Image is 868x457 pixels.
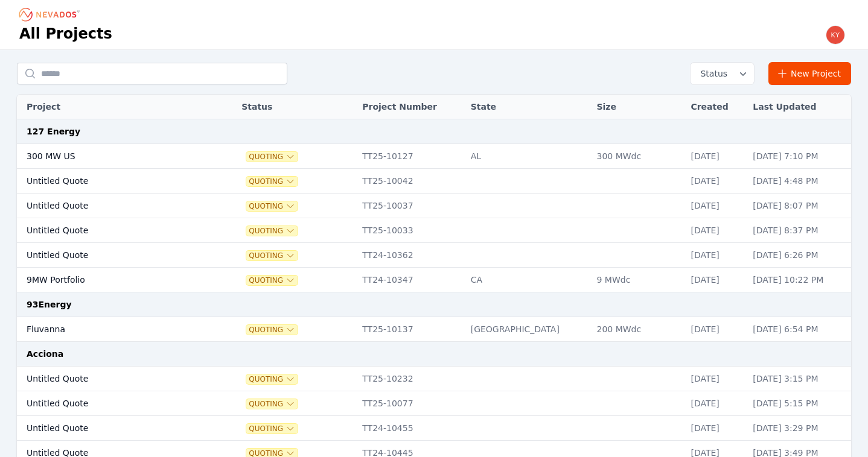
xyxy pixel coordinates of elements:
td: [DATE] 5:15 PM [747,391,851,416]
td: TT24-10347 [356,268,464,292]
button: Quoting [246,177,298,186]
button: Quoting [246,201,298,211]
td: Untitled Quote [17,416,205,441]
td: [DATE] 8:37 PM [747,218,851,243]
td: AL [465,144,591,169]
td: [DATE] 4:48 PM [747,169,851,194]
td: 9MW Portfolio [17,268,205,292]
th: State [465,95,591,119]
tr: 300 MW USQuotingTT25-10127AL300 MWdc[DATE][DATE] 7:10 PM [17,144,851,169]
td: TT25-10037 [356,194,464,218]
tr: Untitled QuoteQuotingTT25-10042[DATE][DATE] 4:48 PM [17,169,851,194]
h1: All Projects [19,24,112,43]
tr: Untitled QuoteQuotingTT24-10455[DATE][DATE] 3:29 PM [17,416,851,441]
button: Quoting [246,251,298,260]
td: [DATE] 3:29 PM [747,416,851,441]
td: [DATE] 3:15 PM [747,367,851,391]
tr: Untitled QuoteQuotingTT25-10033[DATE][DATE] 8:37 PM [17,218,851,243]
nav: Breadcrumb [19,5,83,24]
td: [DATE] [685,243,747,268]
th: Created [685,95,747,119]
td: TT25-10042 [356,169,464,194]
button: Quoting [246,276,298,285]
td: [DATE] 6:54 PM [747,317,851,342]
td: 127 Energy [17,119,851,144]
td: [DATE] [685,367,747,391]
td: Untitled Quote [17,218,205,243]
button: Quoting [246,226,298,236]
td: 200 MWdc [590,317,685,342]
td: Untitled Quote [17,243,205,268]
td: [DATE] 8:07 PM [747,194,851,218]
td: 9 MWdc [590,268,685,292]
td: [DATE] [685,317,747,342]
td: TT25-10232 [356,367,464,391]
td: [GEOGRAPHIC_DATA] [465,317,591,342]
td: Untitled Quote [17,391,205,416]
td: [DATE] [685,194,747,218]
td: TT24-10455 [356,416,464,441]
td: TT25-10137 [356,317,464,342]
button: Quoting [246,424,298,433]
td: [DATE] [685,169,747,194]
td: 300 MWdc [590,144,685,169]
td: [DATE] 7:10 PM [747,144,851,169]
tr: Untitled QuoteQuotingTT25-10077[DATE][DATE] 5:15 PM [17,391,851,416]
img: kyle.macdougall@nevados.solar [826,25,845,45]
button: Quoting [246,325,298,335]
td: Fluvanna [17,317,205,342]
td: TT24-10362 [356,243,464,268]
td: TT25-10127 [356,144,464,169]
span: Status [695,68,727,80]
th: Size [590,95,685,119]
td: [DATE] [685,144,747,169]
td: CA [465,268,591,292]
td: TT25-10077 [356,391,464,416]
td: 93Energy [17,292,851,317]
td: Untitled Quote [17,367,205,391]
th: Project Number [356,95,464,119]
td: Untitled Quote [17,194,205,218]
button: Status [691,63,754,84]
td: [DATE] [685,416,747,441]
button: Quoting [246,152,298,162]
td: [DATE] 10:22 PM [747,268,851,292]
td: [DATE] [685,391,747,416]
tr: Untitled QuoteQuotingTT25-10037[DATE][DATE] 8:07 PM [17,194,851,218]
td: 300 MW US [17,144,205,169]
th: Project [17,95,205,119]
th: Last Updated [747,95,851,119]
td: Untitled Quote [17,169,205,194]
td: [DATE] [685,268,747,292]
td: Acciona [17,342,851,367]
th: Status [235,95,356,119]
tr: 9MW PortfolioQuotingTT24-10347CA9 MWdc[DATE][DATE] 10:22 PM [17,268,851,292]
button: Quoting [246,374,298,384]
button: Quoting [246,399,298,409]
a: New Project [768,62,851,85]
tr: FluvannaQuotingTT25-10137[GEOGRAPHIC_DATA]200 MWdc[DATE][DATE] 6:54 PM [17,317,851,342]
td: TT25-10033 [356,218,464,243]
tr: Untitled QuoteQuotingTT25-10232[DATE][DATE] 3:15 PM [17,367,851,391]
td: [DATE] [685,218,747,243]
tr: Untitled QuoteQuotingTT24-10362[DATE][DATE] 6:26 PM [17,243,851,268]
td: [DATE] 6:26 PM [747,243,851,268]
